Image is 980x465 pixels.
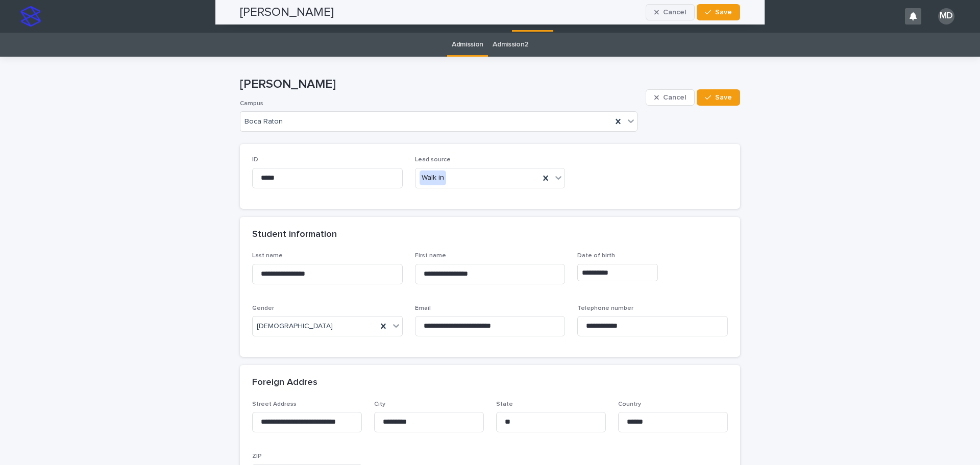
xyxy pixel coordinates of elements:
[374,401,385,407] span: City
[252,253,283,259] span: Last name
[577,253,615,259] span: Date of birth
[663,94,686,101] span: Cancel
[240,77,642,92] p: [PERSON_NAME]
[240,101,263,107] span: Campus
[244,117,283,126] span: Boca Raton
[415,253,446,259] span: First name
[577,305,633,311] span: Telephone number
[618,401,641,407] span: Country
[715,94,732,101] span: Save
[252,157,258,163] span: ID
[697,89,740,106] button: Save
[252,453,262,459] span: ZIP
[493,33,528,57] a: Admission2
[252,377,317,388] h2: Foreign Addres
[252,229,337,240] h2: Student information
[20,6,41,27] img: stacker-logo-s-only.png
[420,170,446,185] div: Walk in
[496,401,513,407] span: State
[252,305,274,311] span: Gender
[415,305,431,311] span: Email
[415,157,451,163] span: Lead source
[257,321,333,332] span: [DEMOGRAPHIC_DATA]
[452,33,483,57] a: Admission
[646,89,695,106] button: Cancel
[938,8,954,25] div: MD
[252,401,297,407] span: Street Address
